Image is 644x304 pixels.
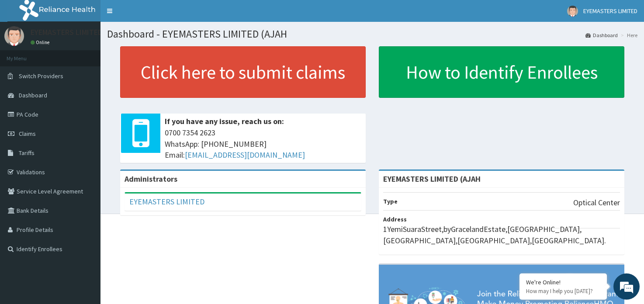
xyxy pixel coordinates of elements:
a: Online [31,39,52,45]
b: Address [383,215,407,223]
a: EYEMASTERS LIMITED [129,197,204,207]
span: Claims [19,130,36,138]
a: [EMAIL_ADDRESS][DOMAIN_NAME] [185,150,305,160]
b: If you have any issue, reach us on: [165,116,284,126]
span: Dashboard [19,91,47,99]
strong: EYEMASTERS LIMITED (AJAH [383,174,481,184]
p: 1YemiSuaraStreet,byGracelandEstate,[GEOGRAPHIC_DATA], [GEOGRAPHIC_DATA],[GEOGRAPHIC_DATA],[GEOGRA... [383,224,620,246]
h1: Dashboard - EYEMASTERS LIMITED (AJAH [107,28,637,40]
p: How may I help you today? [526,287,600,295]
a: Dashboard [585,31,618,39]
div: We're Online! [526,278,600,286]
b: Type [383,197,398,205]
p: EYEMASTERS LIMITED [31,28,103,36]
img: User Image [567,6,578,17]
img: User Image [4,26,24,46]
span: Switch Providers [19,72,63,80]
li: Here [619,31,637,39]
a: Click here to submit claims [120,46,366,98]
span: Tariffs [19,149,35,157]
span: 0700 7354 2623 WhatsApp: [PHONE_NUMBER] Email: [165,127,361,161]
span: EYEMASTERS LIMITED [583,7,637,15]
b: Administrators [125,174,177,184]
p: Optical Center [573,197,620,208]
a: How to Identify Enrollees [379,46,624,98]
